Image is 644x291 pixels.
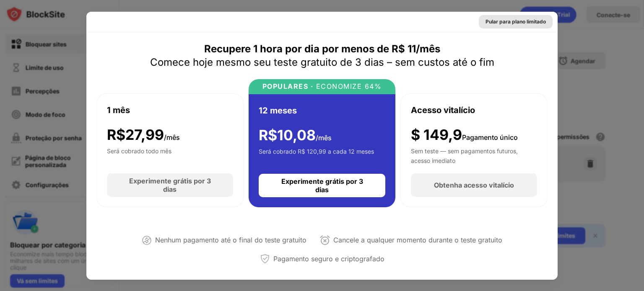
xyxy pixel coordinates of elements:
[204,43,440,55] font: Recupere 1 hora por dia por menos de R$ 11/mês
[259,126,277,144] font: R$
[486,18,546,25] font: Pular para plano limitado
[142,235,152,245] img: não pagando
[320,235,330,245] img: cancelar a qualquer momento
[316,134,332,142] font: /mês
[107,105,130,115] font: 1 mês
[155,236,306,244] font: Nenhum pagamento até o final do teste gratuito
[259,106,297,116] font: 12 meses
[150,56,494,68] font: Comece hoje mesmo seu teste gratuito de 3 dias – sem custos até o fim
[411,105,475,115] font: Acesso vitalício
[125,126,164,143] font: 27,99
[262,82,314,90] font: POPULARES ·
[129,177,211,193] font: Experimente grátis por 3 dias
[333,236,502,244] font: Cancele a qualquer momento durante o teste gratuito
[107,126,125,143] font: R$
[411,147,518,164] font: Sem teste — sem pagamentos futuros, acesso imediato
[277,126,316,144] font: 10,08
[164,133,180,142] font: /mês
[107,147,171,155] font: Será cobrado todo mês
[434,181,514,189] font: Obtenha acesso vitalício
[411,126,462,143] font: $ 149,9
[259,148,374,155] font: Será cobrado R$ 120,99 a cada 12 meses
[260,254,270,264] img: pagamento seguro
[273,255,384,263] font: Pagamento seguro e criptografado
[316,82,382,90] font: ECONOMIZE 64%
[462,133,518,142] font: Pagamento único
[281,177,363,194] font: Experimente grátis por 3 dias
